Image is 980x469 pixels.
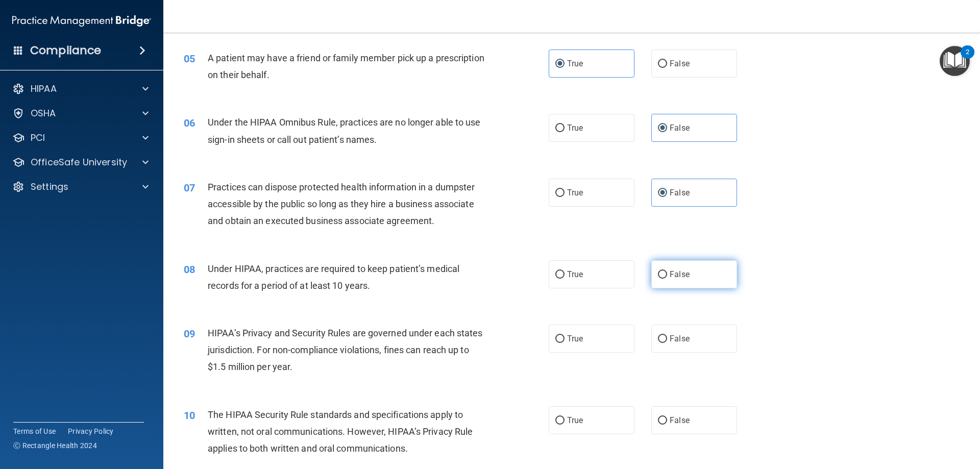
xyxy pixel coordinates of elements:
[13,440,97,451] span: Ⓒ Rectangle Health 2024
[208,328,483,372] span: HIPAA’s Privacy and Security Rules are governed under each states jurisdiction. For non-complianc...
[555,125,565,132] input: True
[184,117,195,129] span: 06
[12,181,149,193] a: Settings
[184,328,195,340] span: 09
[184,409,195,422] span: 10
[184,182,195,194] span: 07
[31,83,57,95] p: HIPAA
[68,426,114,436] a: Privacy Policy
[208,53,484,80] span: A patient may have a friend or family member pick up a prescription on their behalf.
[966,52,969,65] div: 2
[567,123,583,133] span: True
[658,335,667,343] input: False
[12,107,149,119] a: OSHA
[670,59,690,68] span: False
[658,189,667,197] input: False
[555,189,565,197] input: True
[555,60,565,68] input: True
[12,156,149,168] a: OfficeSafe University
[567,334,583,343] span: True
[670,123,690,133] span: False
[12,132,149,144] a: PCI
[31,181,68,193] p: Settings
[567,415,583,425] span: True
[13,426,56,436] a: Terms of Use
[670,334,690,343] span: False
[567,269,583,279] span: True
[208,182,475,226] span: Practices can dispose protected health information in a dumpster accessible by the public so long...
[31,132,45,144] p: PCI
[555,271,565,279] input: True
[184,53,195,65] span: 05
[31,156,127,168] p: OfficeSafe University
[31,107,56,119] p: OSHA
[658,60,667,68] input: False
[12,83,149,95] a: HIPAA
[670,188,690,198] span: False
[208,117,481,144] span: Under the HIPAA Omnibus Rule, practices are no longer able to use sign-in sheets or call out pati...
[658,271,667,279] input: False
[555,335,565,343] input: True
[567,188,583,198] span: True
[12,11,151,31] img: PMB logo
[208,409,473,454] span: The HIPAA Security Rule standards and specifications apply to written, not oral communications. H...
[658,125,667,132] input: False
[208,263,459,291] span: Under HIPAA, practices are required to keep patient’s medical records for a period of at least 10...
[567,59,583,68] span: True
[670,269,690,279] span: False
[30,43,101,58] h4: Compliance
[555,417,565,425] input: True
[940,46,970,76] button: Open Resource Center, 2 new notifications
[184,263,195,276] span: 08
[670,415,690,425] span: False
[658,417,667,425] input: False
